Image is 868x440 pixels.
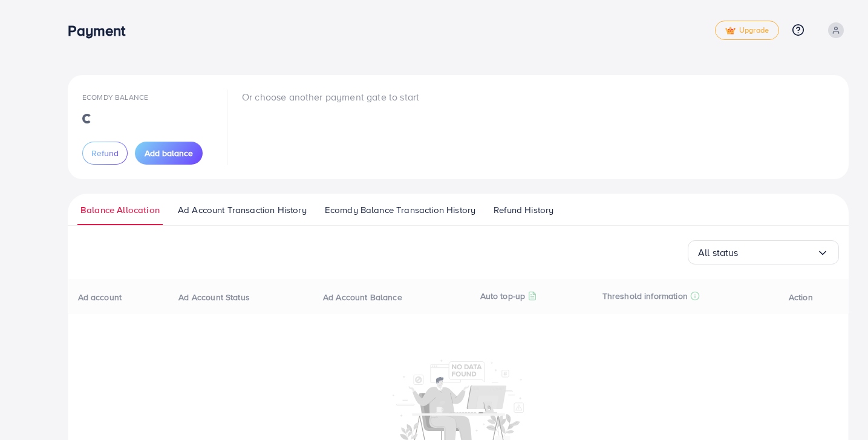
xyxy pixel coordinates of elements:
button: Refund [82,142,128,165]
p: Or choose another payment gate to start [242,90,419,104]
input: Search for option [739,243,817,262]
h3: Payment [68,22,135,39]
span: Refund History [494,203,553,217]
div: Search for option [688,240,839,264]
span: All status [698,243,739,262]
button: Add balance [135,142,203,165]
span: Ecomdy Balance Transaction History [325,203,475,217]
span: Ad Account Transaction History [178,203,307,217]
span: Refund [91,147,119,159]
span: Upgrade [725,26,769,35]
span: Balance Allocation [80,203,160,217]
a: tickUpgrade [715,21,779,40]
img: tick [725,27,736,35]
span: Ecomdy Balance [82,92,148,102]
span: Add balance [145,147,193,159]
